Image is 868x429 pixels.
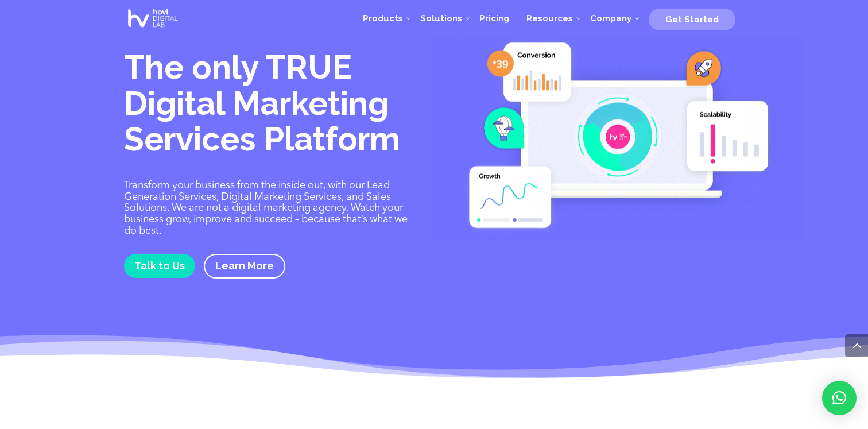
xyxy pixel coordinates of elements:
a: Resources [518,1,582,36]
a: Talk to Us [124,254,195,277]
span: Solutions [420,13,462,24]
a: Solutions [412,1,471,36]
span: Company [590,13,631,24]
span: Pricing [479,13,509,24]
h1: The only TRUE Digital Marketing Services Platform [124,49,417,163]
a: Pricing [471,1,518,36]
span: Resources [526,13,573,24]
p: Transform your business from the inside out, with our Lead Generation Services, Digital Marketing... [124,180,417,237]
img: Digital Marketing Services [433,33,803,241]
a: Products [354,1,412,36]
span: Get Started [665,14,719,25]
a: Company [582,1,640,36]
span: Products [363,13,403,24]
a: Learn More [204,254,285,279]
a: Get Started [649,10,735,27]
